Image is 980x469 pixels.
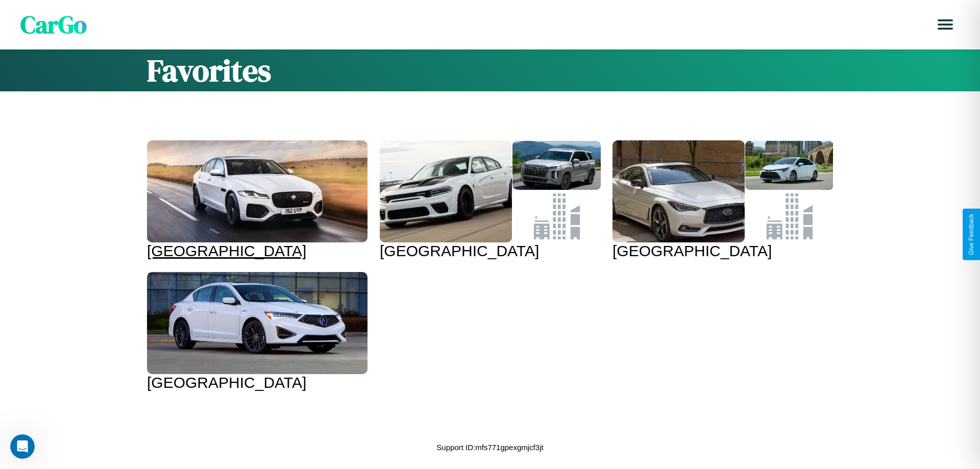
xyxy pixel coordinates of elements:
h1: Favorites [147,50,833,91]
span: CarGo [20,8,87,41]
iframe: Intercom live chat [10,434,35,459]
div: Give Feedback [968,214,975,255]
div: [GEOGRAPHIC_DATA] [380,242,600,260]
button: Open menu [931,10,960,39]
p: Support ID: mfs771gpexgmjcf3jt [436,440,543,454]
div: [GEOGRAPHIC_DATA] [147,374,367,391]
div: [GEOGRAPHIC_DATA] [147,242,367,260]
div: [GEOGRAPHIC_DATA] [612,242,833,260]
